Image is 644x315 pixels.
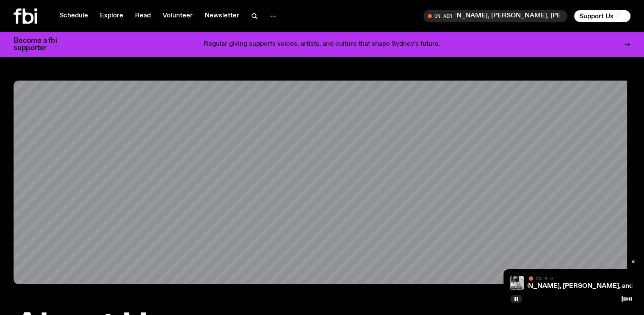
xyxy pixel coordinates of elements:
[199,10,244,22] a: Newsletter
[536,276,553,281] span: On Air
[14,37,68,52] h3: Become a fbi supporter
[130,10,156,22] a: Read
[579,12,614,20] span: Support Us
[574,10,630,22] button: Support Us
[423,10,567,22] button: On AirThe Playlist with [PERSON_NAME], [PERSON_NAME], [PERSON_NAME], and Raf
[204,41,440,48] p: Regular giving supports voices, artists, and culture that shape Sydney’s future.
[95,10,128,22] a: Explore
[158,10,198,22] a: Volunteer
[54,10,93,22] a: Schedule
